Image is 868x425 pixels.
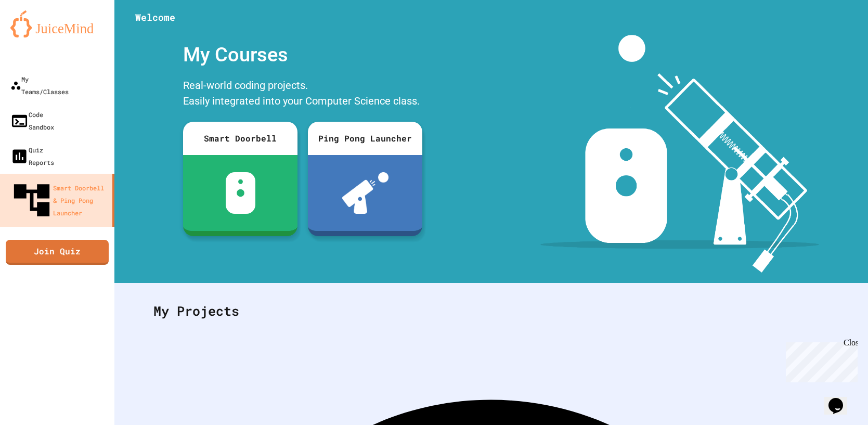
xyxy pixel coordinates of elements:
div: Real-world coding projects. Easily integrated into your Computer Science class. [178,75,427,114]
div: My Courses [178,35,427,75]
div: Smart Doorbell [183,122,297,155]
img: sdb-white.svg [226,172,255,214]
div: Smart Doorbell & Ping Pong Launcher [10,179,108,222]
div: Quiz Reports [10,144,54,169]
div: Chat with us now!Close [4,4,72,66]
a: Join Quiz [6,240,109,265]
img: banner-image-my-projects.png [540,35,819,273]
iframe: chat widget [824,383,858,415]
div: My Projects [143,291,839,331]
iframe: chat widget [782,338,858,382]
div: Code Sandbox [10,108,54,133]
div: Ping Pong Launcher [308,122,422,155]
img: logo-orange.svg [10,10,104,37]
div: My Teams/Classes [10,73,69,98]
img: ppl-with-ball.png [342,172,388,214]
